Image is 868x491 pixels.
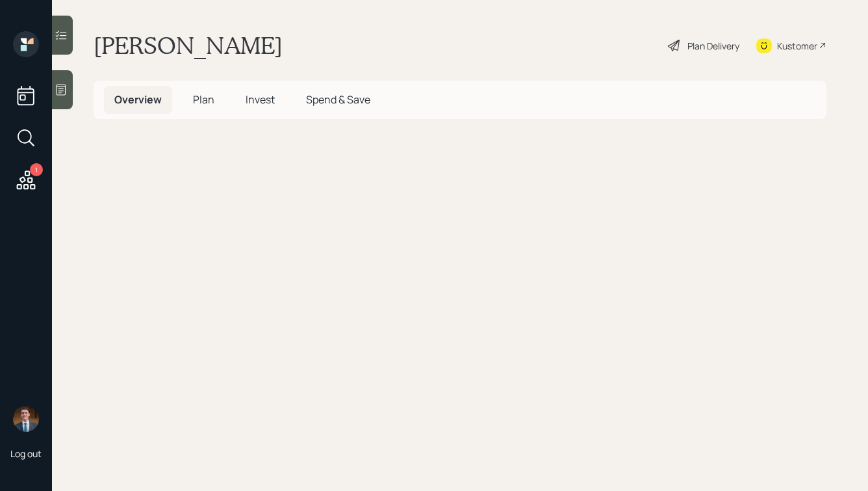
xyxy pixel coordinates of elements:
span: Invest [246,92,275,107]
h1: [PERSON_NAME] [94,31,283,60]
div: 1 [30,163,43,176]
div: Log out [10,447,42,460]
span: Plan [193,92,214,107]
div: Plan Delivery [687,39,739,53]
div: Kustomer [777,39,817,53]
span: Spend & Save [306,92,370,107]
span: Overview [114,92,162,107]
img: hunter_neumayer.jpg [13,406,39,432]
